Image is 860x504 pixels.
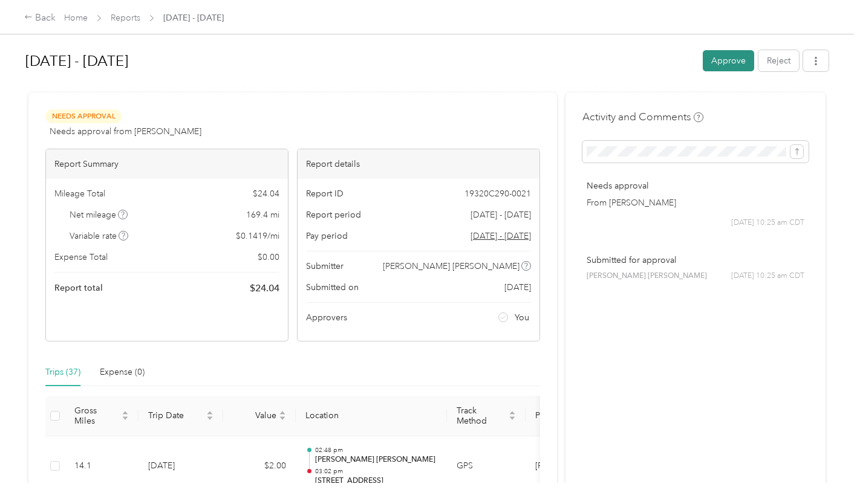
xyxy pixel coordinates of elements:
[306,260,344,273] span: Submitter
[138,396,223,436] th: Trip Date
[703,50,754,71] button: Approve
[24,11,56,25] div: Back
[471,208,531,221] span: [DATE] - [DATE]
[45,109,122,123] span: Needs Approval
[65,396,138,436] th: Gross Miles
[122,415,129,422] span: caret-down
[74,405,119,426] span: Gross Miles
[306,208,361,221] span: Report period
[526,396,616,436] th: Purpose
[206,415,213,422] span: caret-down
[306,230,348,242] span: Pay period
[46,149,288,179] div: Report Summary
[111,13,140,23] a: Reports
[306,187,344,200] span: Report ID
[148,410,204,421] span: Trip Date
[587,271,707,282] span: [PERSON_NAME] [PERSON_NAME]
[236,230,279,242] span: $ 0.1419 / mi
[457,405,506,426] span: Track Method
[298,149,539,179] div: Report details
[163,11,224,24] span: [DATE] - [DATE]
[45,366,80,379] div: Trips (37)
[70,230,129,242] span: Variable rate
[54,187,105,200] span: Mileage Total
[504,281,531,294] span: [DATE]
[447,436,526,497] td: GPS
[582,109,703,124] h4: Activity and Comments
[315,454,437,465] p: [PERSON_NAME] [PERSON_NAME]
[383,260,520,273] span: [PERSON_NAME] [PERSON_NAME]
[464,187,531,200] span: 19320C290-0021
[296,396,447,436] th: Location
[306,311,347,324] span: Approvers
[100,366,145,379] div: Expense (0)
[223,396,296,436] th: Value
[515,311,529,324] span: You
[253,187,279,200] span: $ 24.04
[138,436,223,497] td: [DATE]
[509,409,516,416] span: caret-up
[587,179,804,192] p: Needs approval
[279,415,286,422] span: caret-down
[315,446,437,454] p: 02:48 pm
[731,218,804,228] span: [DATE] 10:25 am CDT
[250,281,279,296] span: $ 24.04
[258,251,279,263] span: $ 0.00
[246,208,279,221] span: 169.4 mi
[587,196,804,209] p: From [PERSON_NAME]
[315,467,437,476] p: 03:02 pm
[447,396,526,436] th: Track Method
[25,47,694,76] h1: Sep 1 - 30, 2025
[526,436,616,497] td: Bozeman Culligan
[306,281,359,294] span: Submitted on
[65,436,138,497] td: 14.1
[54,282,103,294] span: Report total
[471,230,531,242] span: Go to pay period
[122,409,129,416] span: caret-up
[206,409,213,416] span: caret-up
[50,125,201,138] span: Needs approval from [PERSON_NAME]
[731,271,804,282] span: [DATE] 10:25 am CDT
[758,50,799,71] button: Reject
[587,254,804,267] p: Submitted for approval
[535,410,597,421] span: Purpose
[223,436,296,497] td: $2.00
[315,476,437,486] p: [STREET_ADDRESS]
[70,208,128,221] span: Net mileage
[64,13,88,23] a: Home
[792,436,860,504] iframe: Everlance-gr Chat Button Frame
[279,409,286,416] span: caret-up
[233,410,276,421] span: Value
[509,415,516,422] span: caret-down
[54,251,108,263] span: Expense Total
